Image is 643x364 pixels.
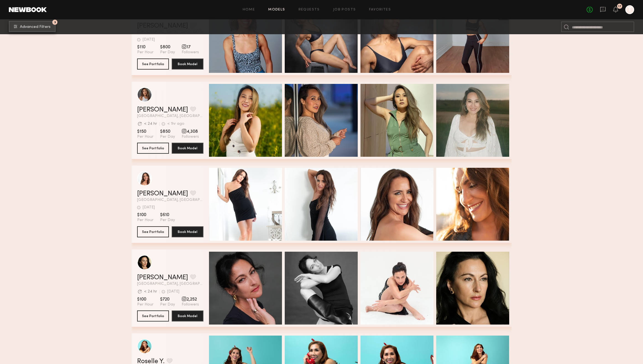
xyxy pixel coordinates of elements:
[137,59,169,70] button: See Portfolio
[172,143,203,154] button: Book Model
[160,134,175,139] span: Per Day
[625,5,634,14] a: T
[20,25,51,29] span: Advanced Filters
[167,122,184,126] div: < 1hr ago
[172,59,203,70] button: Book Model
[137,134,153,139] span: Per Hour
[143,206,155,209] div: [DATE]
[137,107,188,113] a: [PERSON_NAME]
[243,8,255,12] a: Home
[182,134,199,139] span: Followers
[137,226,169,237] button: See Portfolio
[54,21,56,23] span: 3
[144,122,157,126] div: < 24 hr
[182,302,199,307] span: Followers
[268,8,285,12] a: Models
[167,290,179,294] div: [DATE]
[137,114,203,118] span: [GEOGRAPHIC_DATA], [GEOGRAPHIC_DATA]
[137,218,153,223] span: Per Hour
[172,226,203,237] button: Book Model
[182,50,199,55] span: Followers
[160,302,175,307] span: Per Day
[137,297,153,302] span: $100
[137,212,153,218] span: $100
[618,5,621,8] div: 17
[333,8,356,12] a: Job Posts
[160,50,175,55] span: Per Day
[137,143,169,154] button: See Portfolio
[172,310,203,322] button: Book Model
[182,129,199,134] span: 4,308
[9,21,56,32] button: 3Advanced Filters
[144,290,157,294] div: < 24 hr
[160,129,175,134] span: $850
[137,129,153,134] span: $150
[137,274,188,281] a: [PERSON_NAME]
[160,297,175,302] span: $720
[137,50,153,55] span: Per Hour
[160,44,175,50] span: $800
[137,190,188,197] a: [PERSON_NAME]
[137,198,203,202] span: [GEOGRAPHIC_DATA], [GEOGRAPHIC_DATA]
[182,44,199,50] span: 17
[137,302,153,307] span: Per Hour
[143,38,155,42] div: [DATE]
[369,8,391,12] a: Favorites
[299,8,320,12] a: Requests
[160,212,175,218] span: $610
[137,282,203,286] span: [GEOGRAPHIC_DATA], [GEOGRAPHIC_DATA]
[137,310,169,322] button: See Portfolio
[182,297,199,302] span: 2,252
[137,44,153,50] span: $110
[160,218,175,223] span: Per Day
